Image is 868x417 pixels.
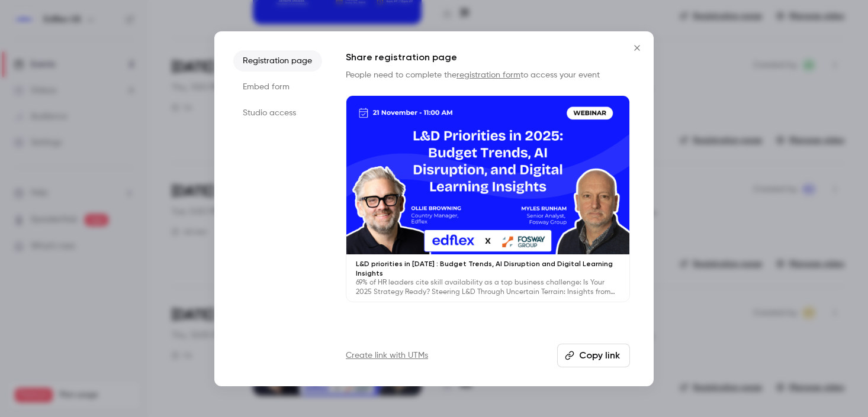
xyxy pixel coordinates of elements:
h1: Share registration page [346,50,630,64]
a: registration form [456,71,520,79]
p: 69% of HR leaders cite skill availability as a top business challenge: Is Your 2025 Strategy Read... [356,278,620,297]
button: Copy link [557,344,630,367]
p: People need to complete the to access your event [346,69,630,81]
p: L&D priorities in [DATE] : Budget Trends, AI Disruption and Digital Learning Insights [356,259,620,278]
li: Registration page [233,50,322,72]
a: Create link with UTMs [346,350,428,361]
a: L&D priorities in [DATE] : Budget Trends, AI Disruption and Digital Learning Insights69% of HR le... [346,95,630,303]
button: Close [625,36,649,60]
li: Embed form [233,76,322,98]
li: Studio access [233,102,322,124]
